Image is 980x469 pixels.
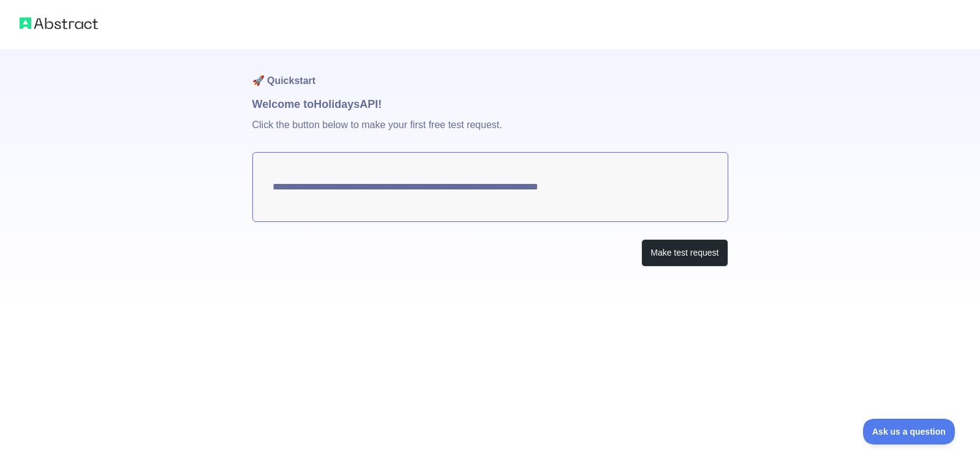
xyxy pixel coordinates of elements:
[252,113,728,152] p: Click the button below to make your first free test request.
[20,15,98,32] img: Abstract logo
[863,419,956,444] iframe: Toggle Customer Support
[252,49,728,96] h1: 🚀 Quickstart
[641,239,728,267] button: Make test request
[252,96,728,113] h1: Welcome to Holidays API!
